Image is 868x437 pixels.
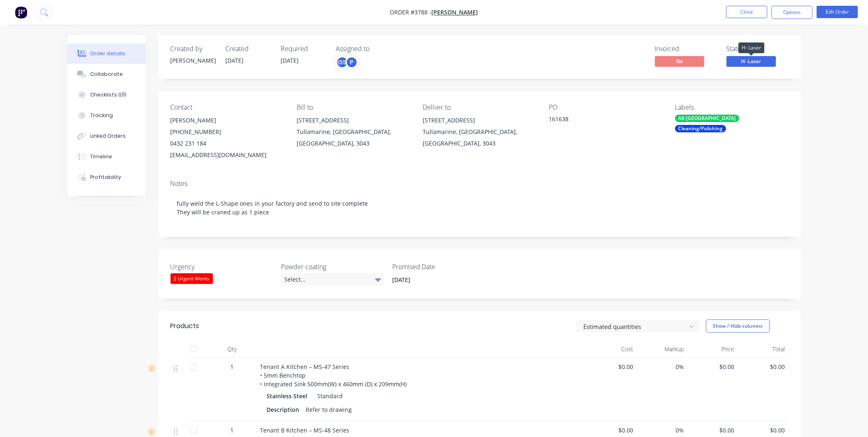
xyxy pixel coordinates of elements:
span: Order #3788 - [390,9,432,16]
div: Labels [675,103,788,111]
label: Powder coating [281,262,384,272]
button: Edit Order [817,6,858,18]
span: $0.00 [691,426,735,435]
div: Refer to drawing [303,404,356,416]
button: Checklists 0/0 [68,85,146,105]
div: Linked Orders [90,132,126,140]
button: Tracking [68,105,146,126]
div: Qty [208,341,257,357]
input: Enter date [386,274,489,286]
div: P [346,56,358,68]
div: fully weld the L-Shape ones in your factory and send to site complete They will be craned up as 1... [171,191,788,225]
div: 0432 231 184 [171,138,283,149]
div: Cleaning/Polishing [675,125,726,132]
div: Timeline [90,153,112,160]
div: Contact [171,103,283,111]
div: Tracking [90,112,113,119]
button: Linked Orders [68,126,146,146]
div: Status [727,45,788,53]
button: Options [772,6,813,19]
span: [DATE] [226,56,244,64]
div: H- Laser [739,42,765,53]
button: Order details [68,43,146,64]
span: Tenant A Kitchen – MS-47 Series • 5mm Benchtop • Integrated Sink 500mm(W) x 460mm (D) x 209mm(H) [260,363,407,388]
div: [STREET_ADDRESS]Tullamarine, [GEOGRAPHIC_DATA], [GEOGRAPHIC_DATA], 3043 [423,115,536,149]
div: Stainless Steel [267,390,311,402]
div: Notes [171,180,788,188]
button: Collaborate [68,64,146,85]
img: Factory [15,6,27,19]
div: Description [267,404,303,416]
div: A8-[GEOGRAPHIC_DATA] [675,115,739,122]
button: Close [726,6,767,18]
div: Cost [587,341,637,357]
div: Markup [637,341,688,357]
span: [DATE] [281,56,299,64]
div: Total [738,341,788,357]
div: Checklists 0/0 [90,91,126,99]
button: GSP [336,56,358,68]
div: 2 Urgent Works [171,273,213,284]
a: [PERSON_NAME] [432,9,478,16]
label: Promised Date [392,262,495,272]
div: Standard [314,390,343,402]
span: $0.00 [590,362,634,371]
button: Timeline [68,146,146,167]
div: PO [549,103,662,111]
div: [EMAIL_ADDRESS][DOMAIN_NAME] [171,149,283,161]
div: Required [281,45,326,53]
div: [PERSON_NAME] [171,115,283,126]
span: $0.00 [691,362,735,371]
div: Order details [90,50,125,57]
button: H- Laser [727,56,776,68]
div: [PHONE_NUMBER] [171,126,283,138]
div: 161638 [549,115,652,126]
span: No [655,56,704,66]
div: GS [336,56,349,68]
div: [PERSON_NAME] [171,56,216,65]
span: 0% [640,426,684,435]
div: Collaborate [90,70,123,78]
span: $0.00 [741,426,785,435]
button: Show / Hide columns [706,320,770,333]
div: Price [688,341,738,357]
div: [STREET_ADDRESS] [297,115,409,126]
div: Profitability [90,174,121,181]
div: Deliver to [423,103,536,111]
div: Invoiced [655,45,717,53]
div: Created by [171,45,216,53]
div: [PERSON_NAME][PHONE_NUMBER]0432 231 184[EMAIL_ADDRESS][DOMAIN_NAME] [171,115,283,161]
div: Products [171,321,199,331]
label: Urgency [171,262,274,272]
div: [STREET_ADDRESS]Tullamarine, [GEOGRAPHIC_DATA], [GEOGRAPHIC_DATA], 3043 [297,115,409,149]
div: Assigned to [336,45,419,53]
div: [STREET_ADDRESS] [423,115,536,126]
span: 0% [640,362,684,371]
span: H- Laser [727,56,776,66]
span: 1 [231,362,234,371]
div: Select... [281,273,384,286]
div: Tullamarine, [GEOGRAPHIC_DATA], [GEOGRAPHIC_DATA], 3043 [297,126,409,149]
div: Tullamarine, [GEOGRAPHIC_DATA], [GEOGRAPHIC_DATA], 3043 [423,126,536,149]
span: $0.00 [741,362,785,371]
span: 1 [231,426,234,435]
button: Profitability [68,167,146,188]
div: Bill to [297,103,409,111]
div: Created [226,45,271,53]
span: $0.00 [590,426,634,435]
